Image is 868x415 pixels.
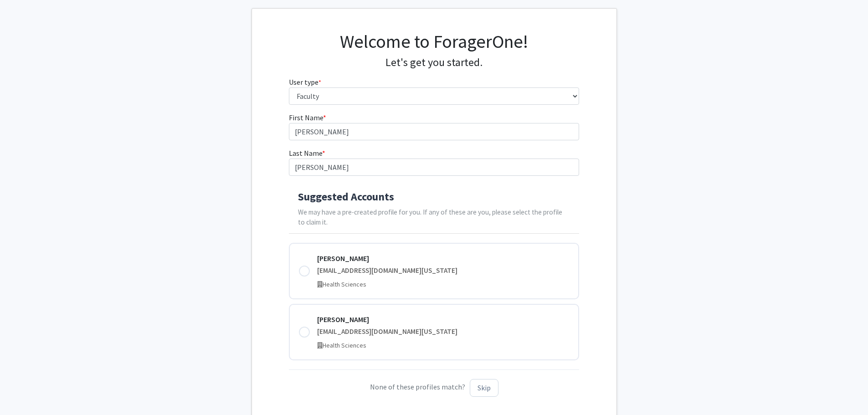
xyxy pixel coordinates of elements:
[298,207,570,228] p: We may have a pre-created profile for you. If any of these are you, please select the profile to ...
[470,379,498,397] button: Skip
[317,253,569,264] div: [PERSON_NAME]
[298,190,570,204] h4: Suggested Accounts
[317,327,569,337] div: [EMAIL_ADDRESS][DOMAIN_NAME][US_STATE]
[317,266,569,276] div: [EMAIL_ADDRESS][DOMAIN_NAME][US_STATE]
[7,374,39,408] iframe: Chat
[317,314,569,325] div: [PERSON_NAME]
[289,113,323,122] span: First Name
[289,31,579,52] h1: Welcome to ForagerOne!
[289,77,321,87] label: User type
[323,341,366,349] span: Health Sciences
[323,280,366,288] span: Health Sciences
[289,149,322,158] span: Last Name
[289,56,579,69] h4: Let's get you started.
[289,379,579,397] p: None of these profiles match?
